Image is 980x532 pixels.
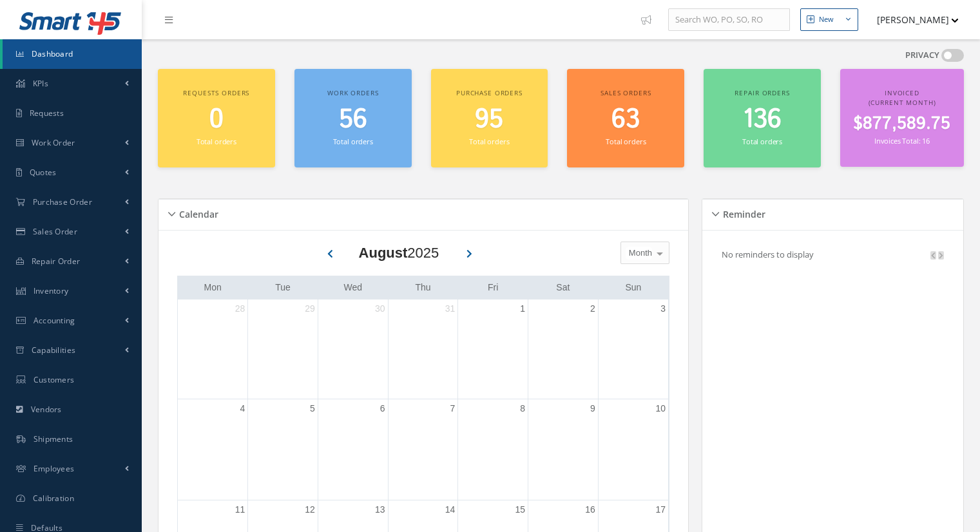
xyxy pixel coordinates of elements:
[175,205,218,220] h5: Calendar
[443,500,458,519] a: August 14, 2025
[598,399,668,500] td: August 10, 2025
[302,299,318,318] a: July 29, 2025
[704,69,821,167] a: Repair orders 136 Total orders
[178,299,248,399] td: July 28, 2025
[735,88,789,97] span: Repair orders
[668,8,790,32] input: Search WO, PO, SO, RO
[34,463,75,474] span: Employees
[34,285,69,296] span: Inventory
[622,280,644,296] a: Sunday
[302,500,318,519] a: August 12, 2025
[431,69,548,167] a: Purchase orders 95 Total orders
[412,280,433,296] a: Thursday
[469,137,509,146] small: Total orders
[456,88,523,97] span: Purchase orders
[388,299,458,399] td: July 31, 2025
[233,500,248,519] a: August 11, 2025
[582,500,598,519] a: August 16, 2025
[32,345,76,356] span: Capabilities
[611,101,640,138] span: 63
[32,137,75,148] span: Work Order
[178,399,248,500] td: August 4, 2025
[722,249,814,260] p: No reminders to display
[294,69,412,167] a: Work orders 56 Total orders
[201,280,224,296] a: Monday
[874,136,930,146] small: Invoices Total: 16
[307,399,318,418] a: August 5, 2025
[372,299,388,318] a: July 30, 2025
[819,14,834,25] div: New
[719,205,765,220] h5: Reminder
[458,399,528,500] td: August 8, 2025
[743,101,782,138] span: 136
[905,49,939,62] label: PRIVACY
[33,78,48,89] span: KPIs
[485,280,501,296] a: Friday
[458,299,528,399] td: August 1, 2025
[853,111,950,137] span: $877,589.75
[626,247,652,260] span: Month
[33,493,74,504] span: Calibration
[339,101,367,138] span: 56
[869,98,936,107] span: (Current Month)
[30,167,57,178] span: Quotes
[318,399,388,500] td: August 6, 2025
[528,399,599,500] td: August 9, 2025
[34,315,75,326] span: Accounting
[658,299,668,318] a: August 3, 2025
[588,399,598,418] a: August 9, 2025
[512,500,528,519] a: August 15, 2025
[653,500,668,519] a: August 17, 2025
[33,196,92,207] span: Purchase Order
[237,399,247,418] a: August 4, 2025
[30,108,64,119] span: Requests
[327,88,378,97] span: Work orders
[517,399,528,418] a: August 8, 2025
[248,399,318,500] td: August 5, 2025
[31,404,62,415] span: Vendors
[359,242,439,263] div: 2025
[517,299,528,318] a: August 1, 2025
[388,399,458,500] td: August 7, 2025
[233,299,248,318] a: July 28, 2025
[32,48,73,59] span: Dashboard
[378,399,388,418] a: August 6, 2025
[33,226,77,237] span: Sales Order
[248,299,318,399] td: July 29, 2025
[600,88,651,97] span: Sales orders
[598,299,668,399] td: August 3, 2025
[333,137,373,146] small: Total orders
[800,8,858,31] button: New
[653,399,668,418] a: August 10, 2025
[341,280,365,296] a: Wednesday
[475,101,503,138] span: 95
[553,280,572,296] a: Saturday
[840,69,964,167] a: Invoiced (Current Month) $877,589.75 Invoices Total: 16
[158,69,275,167] a: Requests orders 0 Total orders
[273,280,293,296] a: Tuesday
[443,299,458,318] a: July 31, 2025
[448,399,458,418] a: August 7, 2025
[865,7,959,32] button: [PERSON_NAME]
[34,433,73,444] span: Shipments
[588,299,598,318] a: August 2, 2025
[372,500,388,519] a: August 13, 2025
[528,299,599,399] td: August 2, 2025
[3,39,142,69] a: Dashboard
[197,137,236,146] small: Total orders
[359,245,408,261] b: August
[567,69,684,167] a: Sales orders 63 Total orders
[183,88,249,97] span: Requests orders
[885,88,919,97] span: Invoiced
[606,137,646,146] small: Total orders
[32,256,81,267] span: Repair Order
[209,101,224,138] span: 0
[742,137,782,146] small: Total orders
[318,299,388,399] td: July 30, 2025
[34,374,75,385] span: Customers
